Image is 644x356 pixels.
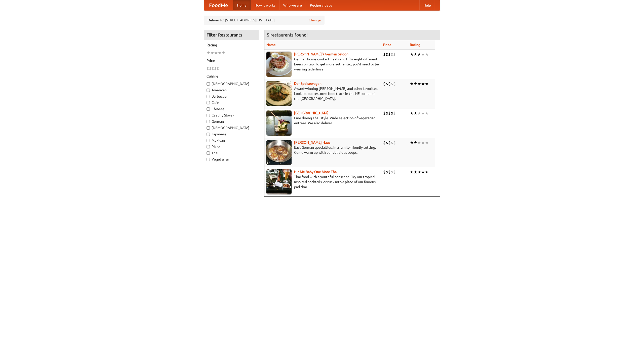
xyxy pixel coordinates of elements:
li: ★ [425,140,429,145]
a: Name [266,43,276,47]
li: $ [386,52,388,57]
li: $ [393,81,396,87]
li: $ [391,169,393,175]
p: Fine dining Thai-style. Wide selection of vegetarian entrées. We also deliver. [266,115,379,126]
p: East German specialties, in a family-friendly setting. Come warm up with our delicious soups. [266,145,379,155]
label: Thai [207,150,256,155]
a: Der Speisewagen [294,82,321,86]
img: babythai.jpg [266,169,292,194]
a: Price [383,43,391,47]
li: ★ [425,110,429,116]
li: $ [207,66,209,71]
input: Mexican [207,139,210,142]
a: Change [309,18,321,23]
li: $ [386,110,388,116]
li: $ [386,140,388,145]
h4: Filter Restaurants [204,30,259,40]
li: ★ [421,110,425,116]
input: Barbecue [207,95,210,98]
li: ★ [421,81,425,87]
li: $ [391,110,393,116]
li: ★ [417,169,421,175]
li: ★ [417,110,421,116]
input: Cafe [207,101,210,104]
li: $ [212,66,214,71]
input: Vegetarian [207,158,210,161]
input: Czech / Slovak [207,114,210,117]
a: Help [419,0,435,10]
input: Thai [207,151,210,155]
li: ★ [414,81,417,87]
label: Pizza [207,144,256,149]
a: [GEOGRAPHIC_DATA] [294,111,329,115]
li: ★ [417,81,421,87]
label: Vegetarian [207,157,256,162]
li: ★ [207,50,210,56]
li: ★ [421,169,425,175]
h5: Cuisine [207,74,256,79]
label: [DEMOGRAPHIC_DATA] [207,81,256,86]
label: German [207,119,256,124]
li: ★ [425,52,429,57]
li: ★ [210,50,214,56]
label: Mexican [207,138,256,143]
li: $ [383,140,386,145]
li: ★ [417,140,421,145]
a: Who we are [279,0,306,10]
img: kohlhaus.jpg [266,140,292,165]
div: Deliver to: [STREET_ADDRESS][US_STATE] [204,16,325,25]
li: ★ [410,140,414,145]
p: Award-winning [PERSON_NAME] and other favorites. Look for our restored food truck in the NE corne... [266,86,379,101]
a: Recipe videos [306,0,336,10]
li: ★ [218,50,222,56]
h5: Price [207,58,256,63]
input: Japanese [207,133,210,136]
a: [PERSON_NAME] Haus [294,140,330,144]
input: Pizza [207,145,210,148]
input: [DEMOGRAPHIC_DATA] [207,126,210,130]
label: Barbecue [207,94,256,99]
li: ★ [410,169,414,175]
a: Hit Me Baby One More Thai [294,170,338,174]
li: ★ [421,140,425,145]
li: $ [391,52,393,57]
a: Home [233,0,251,10]
label: American [207,88,256,93]
li: $ [388,81,391,87]
ng-pluralize: 5 restaurants found! [267,32,308,37]
img: speisewagen.jpg [266,81,292,106]
p: Thai food with a youthful bar scene. Try our tropical inspired cocktails, or tuck into a plate of... [266,174,379,189]
li: $ [383,110,386,116]
a: [PERSON_NAME]'s German Saloon [294,52,348,56]
li: $ [388,140,391,145]
li: ★ [410,81,414,87]
li: $ [383,81,386,87]
li: $ [393,110,396,116]
li: $ [386,169,388,175]
li: ★ [214,50,218,56]
li: $ [391,140,393,145]
input: German [207,120,210,123]
li: ★ [222,50,225,56]
label: Chinese [207,106,256,111]
a: Rating [410,43,420,47]
li: $ [388,169,391,175]
li: $ [209,66,212,71]
li: ★ [414,169,417,175]
li: $ [391,81,393,87]
h5: Rating [207,43,256,48]
li: $ [217,66,219,71]
li: $ [393,140,396,145]
input: [DEMOGRAPHIC_DATA] [207,82,210,86]
li: $ [383,169,386,175]
li: $ [393,52,396,57]
li: ★ [417,52,421,57]
a: How it works [251,0,279,10]
li: $ [388,52,391,57]
label: Japanese [207,132,256,137]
